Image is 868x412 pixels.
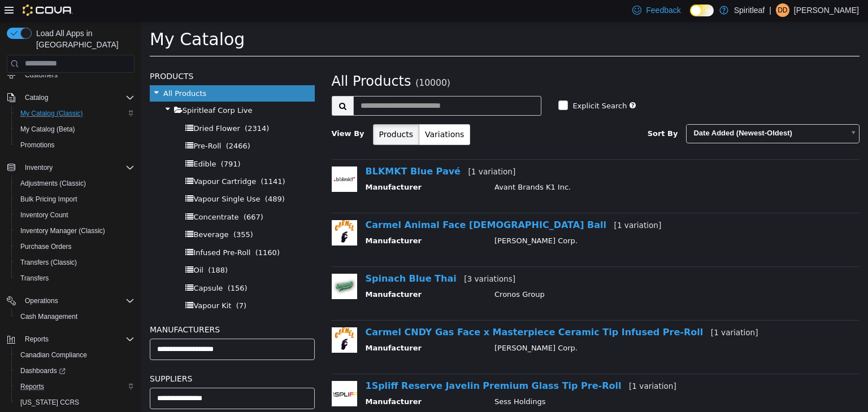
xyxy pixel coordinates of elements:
[11,106,139,121] button: My Catalog (Classic)
[20,382,44,391] span: Reports
[2,90,139,106] button: Catalog
[8,302,173,315] h5: Manufacturers
[428,80,485,91] label: Explicit Search
[25,296,58,305] span: Operations
[778,3,787,17] span: DD
[11,223,139,239] button: Inventory Manager (Classic)
[25,163,53,172] span: Inventory
[16,348,92,362] a: Canadian Compliance
[32,28,134,50] span: Load All Apps in [GEOGRAPHIC_DATA]
[52,103,98,112] span: Dried Flower
[190,253,216,278] img: 150
[52,121,80,129] span: Pre-Roll
[95,280,105,289] span: (7)
[690,5,714,16] input: Dark Mode
[20,179,86,188] span: Adjustments (Classic)
[16,107,88,120] a: My Catalog (Classic)
[22,68,65,77] span: All Products
[646,5,680,16] span: Feedback
[345,161,707,175] td: Avant Brands K1 Inc.
[20,366,66,375] span: Dashboards
[473,200,520,209] small: [1 variation]
[345,268,707,282] td: Cronos Group
[190,306,216,332] img: 150
[16,122,134,136] span: My Catalog (Beta)
[67,245,86,253] span: (188)
[20,312,77,321] span: Cash Management
[224,145,375,156] a: BLKMKT Blue Pavé[1 variation]
[16,192,134,206] span: Bulk Pricing Import
[2,160,139,176] button: Inventory
[16,224,134,238] span: Inventory Manager (Classic)
[224,322,345,336] th: Manufacturer
[345,214,707,229] td: [PERSON_NAME] Corp.
[190,146,216,171] img: 150
[16,396,84,409] a: [US_STATE] CCRS
[506,108,537,117] span: Sort By
[52,156,115,165] span: Vapour Cartridge
[11,239,139,255] button: Purchase Orders
[690,16,691,17] span: Dark Mode
[16,256,81,269] a: Transfers (Classic)
[20,274,49,283] span: Transfers
[119,156,144,165] span: (1141)
[52,245,62,253] span: Oil
[224,199,520,209] a: Carmel Animal Face [DEMOGRAPHIC_DATA] Ball[1 variation]
[16,380,134,393] span: Reports
[16,138,59,152] a: Promotions
[25,71,58,80] span: Customers
[2,293,139,309] button: Operations
[734,3,765,17] p: Spiritleaf
[11,176,139,191] button: Adjustments (Classic)
[16,240,134,253] span: Purchase Orders
[8,351,173,365] h5: Suppliers
[20,161,57,174] button: Inventory
[20,226,105,235] span: Inventory Manager (Classic)
[85,121,109,129] span: (2466)
[16,348,134,362] span: Canadian Compliance
[232,103,278,124] button: Products
[20,350,87,360] span: Canadian Compliance
[102,192,122,200] span: (667)
[11,347,139,363] button: Canadian Compliance
[570,307,617,316] small: [1 variation]
[11,191,139,207] button: Bulk Pricing Import
[16,177,90,190] a: Adjustments (Classic)
[52,192,97,200] span: Concentrate
[52,227,109,236] span: Infused Pre-Roll
[103,103,128,112] span: (2314)
[16,224,110,238] a: Inventory Manager (Classic)
[16,240,76,253] a: Purchase Orders
[16,122,80,136] a: My Catalog (Beta)
[20,161,134,174] span: Inventory
[190,199,216,225] img: 150
[52,263,81,271] span: Capsule
[25,93,48,102] span: Catalog
[11,309,139,325] button: Cash Management
[545,104,703,121] span: Date Added (Newest-Oldest)
[92,209,112,218] span: (355)
[224,161,345,175] th: Manufacturer
[16,138,134,152] span: Promotions
[274,57,309,67] small: (10000)
[11,121,139,137] button: My Catalog (Beta)
[16,271,53,285] a: Transfers
[224,268,345,282] th: Manufacturer
[16,256,134,269] span: Transfers (Classic)
[20,68,134,82] span: Customers
[52,174,119,182] span: Vapour Single Use
[80,139,99,147] span: (791)
[11,255,139,270] button: Transfers (Classic)
[488,361,535,370] small: [1 variation]
[20,109,83,118] span: My Catalog (Classic)
[20,398,79,407] span: [US_STATE] CCRS
[190,108,223,117] span: View By
[20,242,72,251] span: Purchase Orders
[16,380,49,393] a: Reports
[190,360,216,385] img: 150
[794,3,859,17] p: [PERSON_NAME]
[20,294,134,308] span: Operations
[224,360,535,370] a: 1Spliff Reserve Javelin Premium Glass Tip Pre-Roll[1 variation]
[776,3,789,17] div: Donna D
[20,294,63,308] button: Operations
